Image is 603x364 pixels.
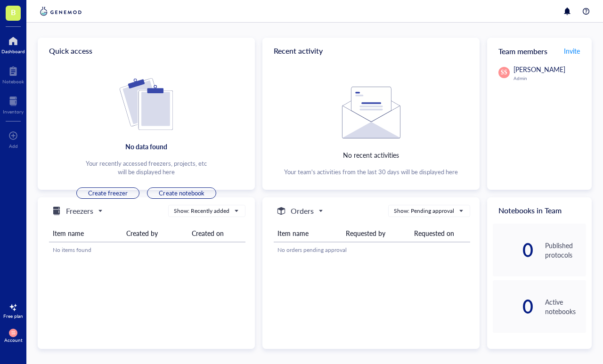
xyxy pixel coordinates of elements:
th: Requested by [342,225,410,242]
div: Notebooks in Team [487,197,592,224]
div: No orders pending approval [277,246,466,254]
div: Team members [487,38,592,64]
span: Invite [564,46,580,56]
button: Invite [563,43,580,58]
img: genemod-logo [38,6,84,17]
img: Cf+DiIyRRx+BTSbnYhsZzE9to3+AfuhVxcka4spAAAAAElFTkSuQmCC [120,78,173,130]
th: Created on [188,225,245,242]
div: Show: Pending approval [394,207,454,215]
span: B [11,6,16,18]
div: Quick access [38,38,255,64]
div: Your recently accessed freezers, projects, etc will be displayed here [86,159,207,176]
div: Active notebooks [545,297,586,316]
th: Requested on [410,225,470,242]
div: Show: Recently added [174,207,229,215]
h5: Orders [291,205,314,217]
div: Admin [513,75,586,81]
div: 0 [493,243,534,258]
div: Free plan [3,313,23,319]
h5: Freezers [66,205,93,217]
span: SS [501,68,507,77]
th: Item name [274,225,342,242]
div: Dashboard [1,49,25,54]
div: Your team's activities from the last 30 days will be displayed here [284,168,458,176]
a: Notebook [2,64,24,84]
span: [PERSON_NAME] [513,65,565,74]
div: Inventory [3,109,24,114]
div: No items found [53,246,242,254]
img: Empty state [342,87,400,138]
span: Create notebook [159,189,204,197]
button: Create freezer [76,187,139,199]
div: Add [9,143,18,149]
a: Inventory [3,94,24,114]
div: No data found [125,141,167,152]
th: Created by [122,225,188,242]
span: Create freezer [88,189,128,197]
div: Account [4,337,23,343]
div: Recent activity [262,38,480,64]
button: Create notebook [147,187,216,199]
a: Dashboard [1,33,25,54]
div: Published protocols [545,241,586,259]
span: SS [11,331,15,335]
div: Notebook [2,79,24,84]
th: Item name [49,225,122,242]
div: 0 [493,299,534,314]
div: No recent activities [343,150,399,160]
